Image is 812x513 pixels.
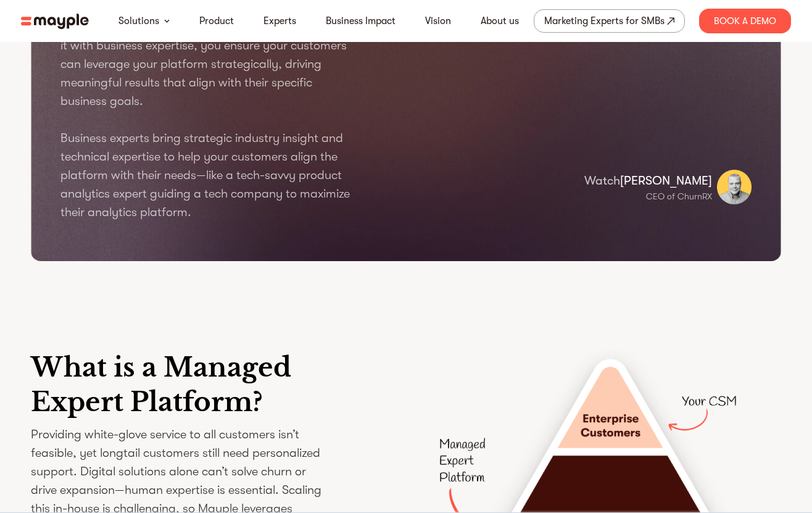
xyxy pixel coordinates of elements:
p: CEO of ChurnRX [584,190,712,203]
a: Experts [263,14,296,28]
a: Vision [425,14,451,28]
div: Book A Demo [699,9,791,33]
p: [PERSON_NAME] [584,172,712,190]
h1: What is a Managed Expert Platform? [31,350,381,419]
img: arrow-down [164,19,170,23]
a: Solutions [118,14,159,28]
img: mayple-logo [21,14,89,29]
a: Marketing Experts for SMBs [534,9,685,33]
div: Marketing Experts for SMBs [544,12,665,30]
span: Watch [584,173,620,188]
a: Business Impact [326,14,396,28]
iframe: Chat Widget [590,370,812,513]
p: Your platform is powerful, but only when you combine it with business expertise, you ensure your ... [60,18,357,222]
a: About us [481,14,519,28]
a: Product [199,14,234,28]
